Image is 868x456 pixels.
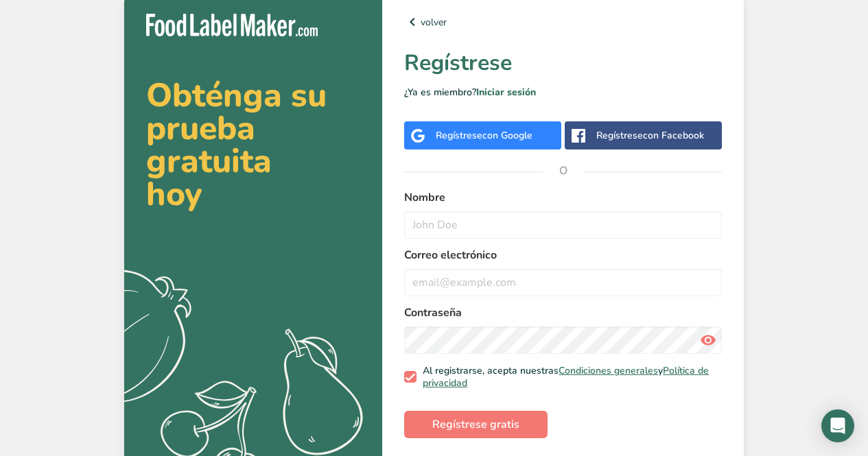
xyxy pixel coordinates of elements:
input: email@example.com [404,269,722,296]
label: Nombre [404,189,722,206]
label: Correo electrónico [404,247,722,263]
h2: Obténga su prueba gratuita hoy [146,79,360,211]
img: Food Label Maker [146,14,318,36]
div: Regístrese [596,128,704,143]
div: Regístrese [436,128,532,143]
h1: Regístrese [404,47,722,80]
span: Al registrarse, acepta nuestras y [417,365,717,389]
label: Contraseña [404,304,722,321]
a: Iniciar sesión [476,86,536,99]
div: Open Intercom Messenger [821,409,854,442]
a: Condiciones generales [559,364,658,377]
span: con Google [482,129,532,142]
a: volver [404,14,722,30]
span: con Facebook [643,129,704,142]
span: Regístrese gratis [432,416,519,433]
a: Política de privacidad [423,364,709,389]
input: John Doe [404,211,722,239]
span: O [543,150,584,191]
button: Regístrese gratis [404,411,548,438]
p: ¿Ya es miembro? [404,85,722,99]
